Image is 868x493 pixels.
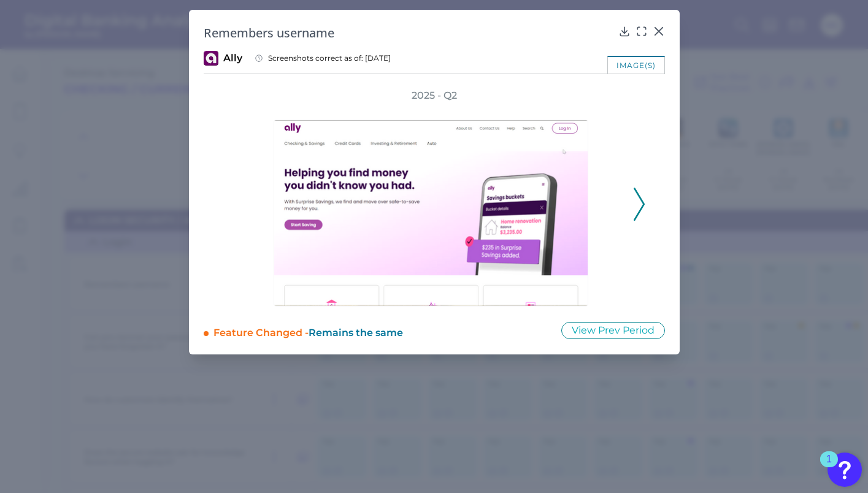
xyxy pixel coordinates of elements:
h2: Remembers username [204,25,613,41]
button: Open Resource Center, 1 new notification [828,453,862,487]
div: 1 [826,459,832,475]
span: Remains the same [309,327,403,338]
img: Ally [204,51,218,66]
span: Screenshots correct as of: [DATE] [268,53,391,63]
div: image(s) [607,56,665,74]
div: Feature Changed - [213,321,545,340]
h3: 2025 - Q2 [412,89,457,102]
button: View Prev Period [561,322,665,339]
img: 552-01-DS-Q2-2025-Ally.png [274,120,588,307]
span: Ally [223,52,242,65]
